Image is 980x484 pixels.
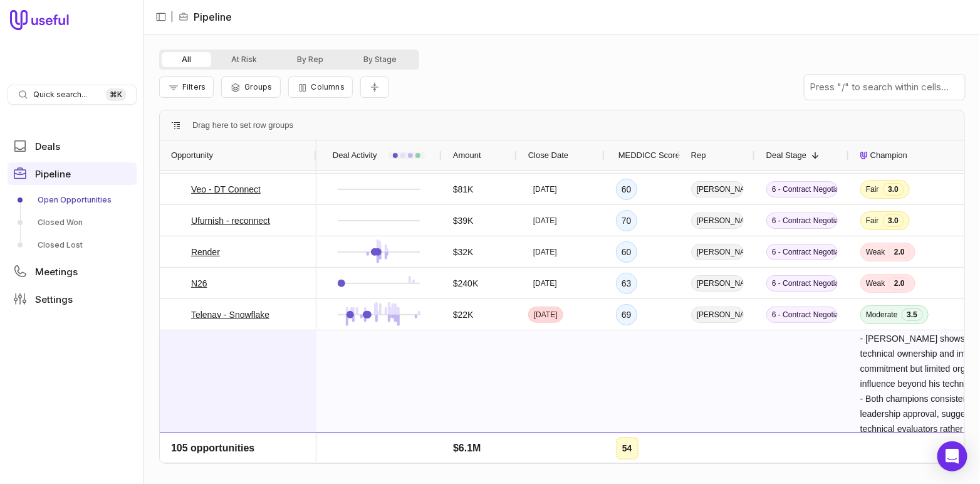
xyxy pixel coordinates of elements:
span: Champion [870,148,907,163]
span: 2.0 [889,246,910,258]
button: Filter Pipeline [159,76,214,98]
span: Deal Activity [333,148,377,163]
span: | [170,9,174,24]
span: Fair [866,216,879,226]
button: By Stage [343,52,417,67]
span: Moderate [866,310,898,320]
span: [PERSON_NAME] [691,213,744,229]
span: $32K [453,245,474,260]
span: 6 - Contract Negotiation [766,244,838,260]
a: Deals [8,135,137,157]
span: $22K [453,307,474,322]
a: Pipeline [8,162,137,185]
div: 70 [616,210,637,231]
button: Collapse all rows [360,76,389,98]
div: Row Groups [192,118,293,133]
span: Fair [866,184,879,194]
span: Rep [691,148,706,163]
span: Filters [182,82,206,92]
a: N26 [191,276,207,291]
div: 69 [616,304,637,325]
span: $240K [453,276,478,291]
span: 6 - Contract Negotiation [766,181,838,197]
button: All [162,52,211,67]
time: [DATE] [533,216,557,226]
span: 2.0 [889,277,910,290]
span: Deal Stage [766,148,806,163]
li: Pipeline [179,9,232,24]
span: Opportunity [171,148,213,163]
a: Settings [8,288,137,310]
span: $81K [453,182,474,197]
div: Pipeline submenu [8,190,137,255]
a: Open Opportunities [8,190,137,210]
span: 3.5 [902,308,923,321]
span: Weak [866,247,885,257]
div: 60 [616,241,637,263]
span: 6 - Contract Negotiation [766,275,838,292]
span: 6 - Contract Negotiation [766,213,838,229]
button: Columns [288,76,353,98]
a: Meetings [8,260,137,283]
span: [PERSON_NAME] [691,181,744,197]
span: [PERSON_NAME] [691,275,744,292]
span: Settings [35,295,73,304]
a: Closed Won [8,213,137,233]
span: 3.0 [883,183,904,196]
span: Weak [866,278,885,288]
span: MEDDICC Score [618,148,680,163]
span: Quick search... [33,90,87,100]
span: Groups [244,82,272,92]
span: Close Date [528,148,568,163]
time: [DATE] [533,184,557,194]
div: 63 [616,273,637,294]
span: [PERSON_NAME] [691,244,744,260]
time: [DATE] [534,310,558,320]
div: Open Intercom Messenger [937,441,967,471]
a: Render [191,245,220,260]
time: [DATE] [533,247,557,257]
button: Group Pipeline [221,76,280,98]
button: By Rep [277,52,343,67]
kbd: ⌘ K [106,88,126,101]
a: Telenav - Snowflake [191,307,269,322]
button: Collapse sidebar [152,8,170,26]
button: At Risk [211,52,277,67]
span: Deals [35,142,60,151]
a: Ufurnish - reconnect [191,213,270,228]
span: Amount [453,148,481,163]
div: 60 [616,179,637,200]
span: Drag here to set row groups [192,118,293,133]
a: Closed Lost [8,235,137,255]
span: Columns [311,82,345,92]
span: 3.0 [883,214,904,227]
span: $39K [453,213,474,228]
span: Meetings [35,267,78,276]
span: Pipeline [35,169,71,179]
a: Veo - DT Connect [191,182,261,197]
span: [PERSON_NAME] [691,307,744,323]
span: 6 - Contract Negotiation [766,307,838,323]
input: Press "/" to search within cells... [805,75,965,100]
div: MEDDICC Score [616,140,669,171]
time: [DATE] [533,278,557,288]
